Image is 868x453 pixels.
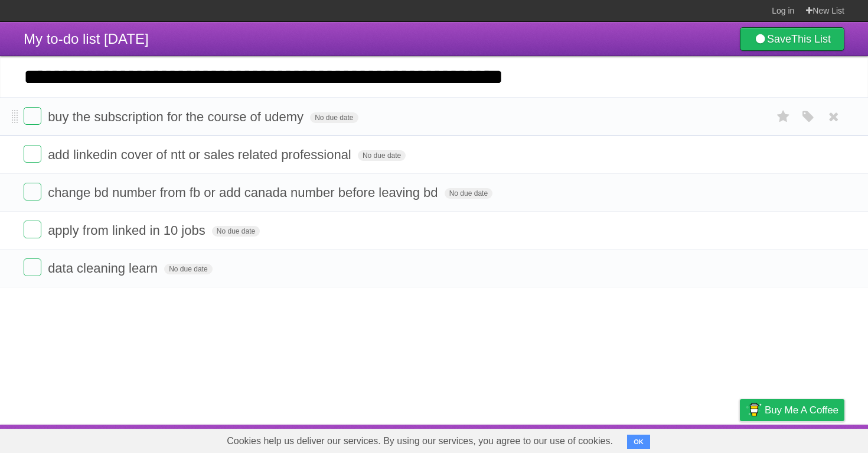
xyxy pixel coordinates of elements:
[770,428,844,450] a: Suggest a feature
[740,399,844,421] a: Buy me a coffee
[48,147,354,162] span: add linkedin cover of ntt or sales related professional
[24,145,41,163] label: Done
[725,428,755,450] a: Privacy
[215,429,625,453] span: Cookies help us deliver our services. By using our services, you agree to our use of cookies.
[445,188,492,199] span: No due date
[358,150,406,161] span: No due date
[48,109,306,124] span: buy the subscription for the course of udemy
[212,226,260,237] span: No due date
[48,185,440,200] span: change bd number from fb or add canada number before leaving bd
[24,258,41,276] label: Done
[765,400,838,420] span: Buy me a coffee
[24,221,41,238] label: Done
[772,107,795,127] label: Star task
[622,428,670,450] a: Developers
[746,400,762,420] img: Buy me a coffee
[627,435,650,449] button: OK
[48,261,161,276] span: data cleaning learn
[740,27,844,51] a: SaveThis List
[24,183,41,200] label: Done
[48,223,208,238] span: apply from linked in 10 jobs
[310,112,358,123] span: No due date
[24,31,149,47] span: My to-do list [DATE]
[164,264,212,274] span: No due date
[791,33,831,45] b: This List
[684,428,710,450] a: Terms
[24,107,41,125] label: Done
[583,428,608,450] a: About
